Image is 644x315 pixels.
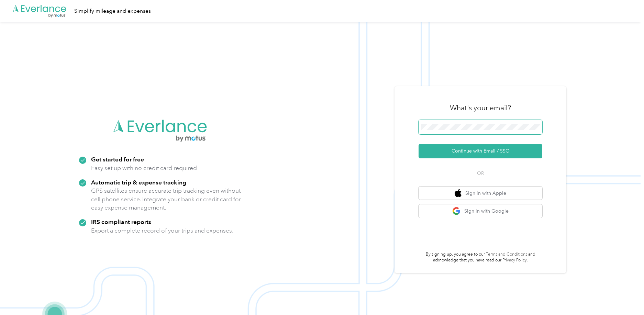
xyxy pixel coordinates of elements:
[419,251,542,263] p: By signing up, you agree to our and acknowledge that you have read our .
[486,252,527,257] a: Terms and Conditions
[74,7,151,15] div: Simplify mileage and expenses
[91,156,144,163] strong: Get started for free
[452,207,461,215] img: google logo
[468,170,492,177] span: OR
[91,187,241,212] p: GPS satellites ensure accurate trip tracking even without cell phone service. Integrate your bank...
[91,164,197,172] p: Easy set up with no credit card required
[455,189,462,198] img: apple logo
[91,218,151,225] strong: IRS compliant reports
[419,187,542,200] button: apple logoSign in with Apple
[502,258,527,263] a: Privacy Policy
[450,103,511,113] h3: What's your email?
[91,179,186,186] strong: Automatic trip & expense tracking
[419,144,542,158] button: Continue with Email / SSO
[419,204,542,218] button: google logoSign in with Google
[91,226,233,235] p: Export a complete record of your trips and expenses.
